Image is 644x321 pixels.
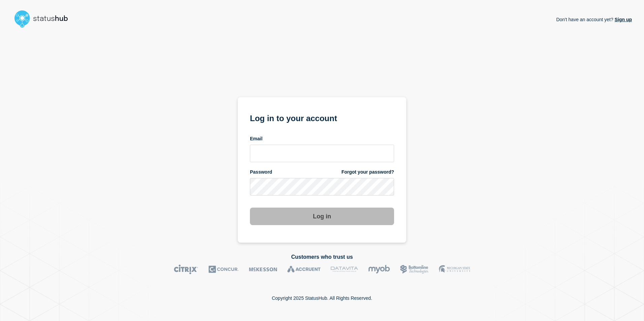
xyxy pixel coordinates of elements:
h1: Log in to your account [250,111,394,124]
img: Citrix logo [174,264,198,274]
img: Concur logo [208,264,239,274]
a: Forgot your password? [342,169,394,175]
img: myob logo [368,264,390,274]
img: Accruent logo [287,264,321,274]
img: McKesson logo [249,264,277,274]
img: StatusHub logo [12,8,76,30]
a: Sign up [613,17,632,22]
h2: Customers who trust us [12,254,632,260]
span: Email [250,136,262,142]
input: password input [250,178,394,195]
p: Don't have an account yet? [556,11,632,28]
p: Copyright 2025 StatusHub. All Rights Reserved. [272,295,372,301]
button: Log in [250,208,394,225]
img: DataVita logo [331,264,358,274]
input: email input [250,145,394,162]
img: MSU logo [439,264,470,274]
span: Password [250,169,272,175]
img: Bottomline logo [400,264,429,274]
